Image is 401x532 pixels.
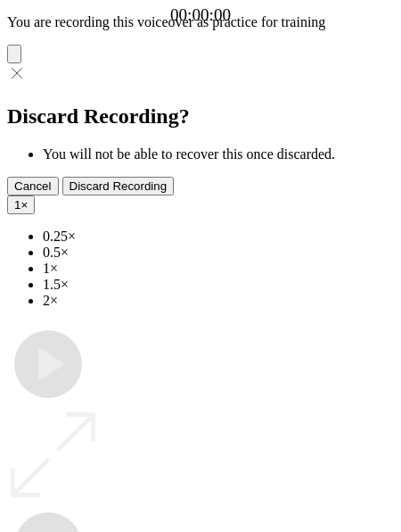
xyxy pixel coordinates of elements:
li: You will not be able to recover this once discarded. [43,146,394,162]
span: 1 [14,198,20,212]
li: 1.5× [43,277,394,293]
button: Cancel [7,177,59,195]
p: You are recording this voiceover as practice for training [7,14,394,30]
a: 00:00:00 [170,5,231,25]
button: Discard Recording [62,177,175,195]
li: 1× [43,261,394,277]
h2: Discard Recording? [7,104,394,129]
button: 1× [7,195,35,214]
li: 2× [43,293,394,309]
li: 0.25× [43,229,394,245]
li: 0.5× [43,245,394,261]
